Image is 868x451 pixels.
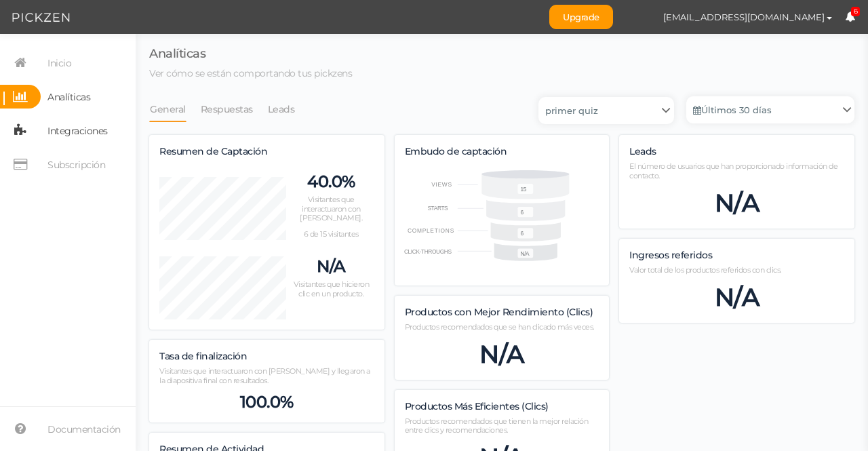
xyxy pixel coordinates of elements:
span: Visitantes que interactuaron con [PERSON_NAME]. [300,195,362,223]
p: 40.0% [288,172,374,192]
span: Documentación [47,418,121,440]
span: Productos con Mejor Rendimiento (Clics) [405,306,593,318]
span: Analíticas [149,46,205,61]
span: Visitantes que hicieron clic en un producto. [294,279,370,298]
span: Productos recomendados que tienen la mejor relación entre clics y recomendaciones. [405,416,589,435]
text: COMPLETIONS [408,227,454,234]
a: General [149,96,186,122]
text: 6 [521,209,524,216]
span: Inicio [47,52,71,74]
span: Valor total de los productos referidos con clics. [629,265,781,275]
span: Ver cómo se están comportando tus pickzens [149,67,352,79]
li: General [149,96,200,122]
span: 6 [851,7,861,17]
span: Subscripción [47,154,105,176]
a: Leads [267,96,296,122]
text: N/A [521,250,530,257]
div: N/A [629,188,844,218]
div: N/A [405,339,599,370]
span: Analíticas [47,86,90,108]
span: Integraciones [47,120,108,142]
img: Pickzen logo [12,9,70,26]
span: Resumen de Captación [159,145,267,157]
span: Ingresos referidos [629,249,712,261]
a: Últimos 30 días [686,96,854,123]
button: [EMAIL_ADDRESS][DOMAIN_NAME] [650,5,845,28]
span: 100.0% [240,392,294,412]
li: Respuestas [200,96,267,122]
text: 15 [521,185,527,192]
span: Visitantes que interactuaron con [PERSON_NAME] y llegaron a la diapositiva final con resultados. [159,366,370,385]
p: N/A [288,256,374,277]
span: Tasa de finalización [159,350,247,362]
label: Leads [629,146,656,158]
img: 7823c092af6d8ec0f3e120f91450003a [627,5,650,29]
li: Leads [267,96,309,122]
span: El número de usuarios que han proporcionado información de contacto. [629,161,837,180]
div: N/A [629,282,844,313]
text: VIEWS [431,181,452,188]
p: 6 de 15 visitantes [288,230,374,239]
span: [EMAIL_ADDRESS][DOMAIN_NAME] [663,12,825,22]
a: Respuestas [200,96,254,122]
text: STARTS [427,205,448,212]
text: CLICK-THROUGHS [404,248,452,255]
text: 6 [521,230,524,237]
span: Productos Más Eficientes (Clics) [405,400,549,412]
span: Embudo de captación [405,145,507,157]
a: Upgrade [549,5,613,29]
span: Productos recomendados que se han clicado más veces. [405,322,594,332]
